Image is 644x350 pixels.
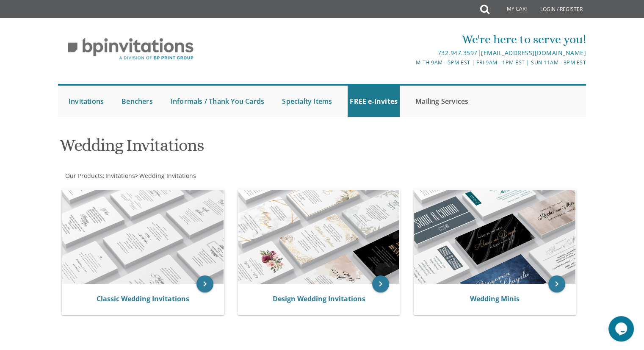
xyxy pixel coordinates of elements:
[437,49,477,57] a: 732.947.3597
[235,58,586,67] div: M-Th 9am - 5pm EST | Fri 9am - 1pm EST | Sun 11am - 3pm EST
[608,316,636,342] iframe: chat widget
[64,172,103,180] a: Our Products
[372,275,389,292] a: keyboard_arrow_right
[272,294,365,303] a: Design Wedding Invitations
[62,190,224,284] img: Classic Wedding Invitations
[280,86,334,117] a: Specialty Items
[135,172,196,180] span: >
[169,86,266,117] a: Informals / Thank You Cards
[235,48,586,58] div: |
[238,190,400,284] img: Design Wedding Invitations
[105,172,135,180] a: Invitations
[60,136,405,161] h1: Wedding Invitations
[139,172,196,180] span: Wedding Invitations
[470,294,520,303] a: Wedding Minis
[414,190,575,284] img: Wedding Minis
[235,31,586,48] div: We're here to serve you!
[97,294,189,303] a: Classic Wedding Invitations
[105,172,135,180] span: Invitations
[196,275,213,292] a: keyboard_arrow_right
[413,86,470,117] a: Mailing Services
[548,275,565,292] a: keyboard_arrow_right
[66,86,106,117] a: Invitations
[58,31,203,67] img: BP Invitation Loft
[119,86,155,117] a: Benchers
[138,172,196,180] a: Wedding Invitations
[489,1,534,18] a: My Cart
[348,86,400,117] a: FREE e-Invites
[58,172,322,180] div: :
[481,49,586,57] a: [EMAIL_ADDRESS][DOMAIN_NAME]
